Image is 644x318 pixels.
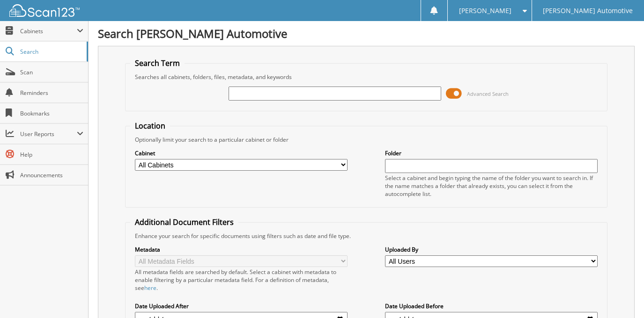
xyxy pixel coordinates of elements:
[20,109,83,117] span: Bookmarks
[543,8,633,14] span: [PERSON_NAME] Automotive
[130,73,602,81] div: Searches all cabinets, folders, files, metadata, and keywords
[135,302,347,310] label: Date Uploaded After
[130,217,238,227] legend: Additional Document Filters
[130,136,602,144] div: Optionally limit your search to a particular cabinet or folder
[385,246,597,253] label: Uploaded By
[20,27,77,35] span: Cabinets
[385,174,597,198] div: Select a cabinet and begin typing the name of the folder you want to search in. If the name match...
[20,130,77,138] span: User Reports
[20,68,83,76] span: Scan
[459,8,511,14] span: [PERSON_NAME]
[385,149,597,157] label: Folder
[9,4,80,17] img: scan123-logo-white.svg
[130,232,602,240] div: Enhance your search for specific documents using filters such as date and file type.
[98,26,635,41] h1: Search [PERSON_NAME] Automotive
[135,149,347,157] label: Cabinet
[135,246,347,253] label: Metadata
[130,121,170,131] legend: Location
[467,90,509,97] span: Advanced Search
[144,284,156,292] a: here
[385,302,597,310] label: Date Uploaded Before
[20,89,83,97] span: Reminders
[130,58,185,68] legend: Search Term
[20,171,83,179] span: Announcements
[135,268,347,292] div: All metadata fields are searched by default. Select a cabinet with metadata to enable filtering b...
[20,48,82,56] span: Search
[20,151,83,159] span: Help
